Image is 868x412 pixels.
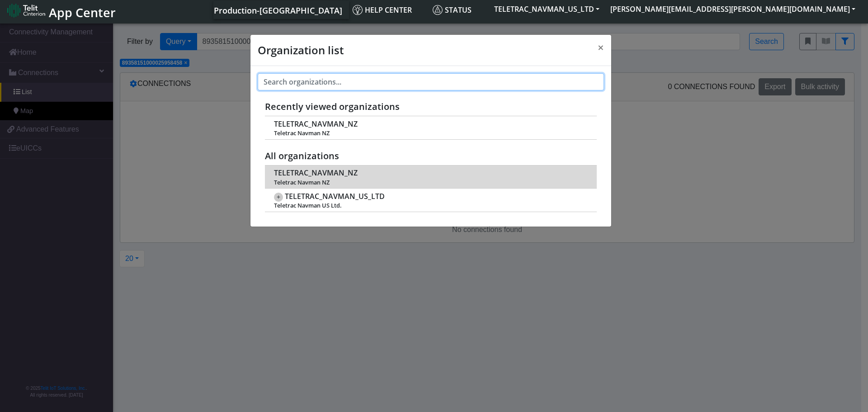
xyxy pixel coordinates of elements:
[7,0,114,20] a: App Center
[265,151,597,161] h5: All organizations
[285,192,385,201] span: TELETRAC_NAVMAN_US_LTD
[274,179,587,186] span: Teletrac Navman NZ
[605,1,861,17] button: [PERSON_NAME][EMAIL_ADDRESS][PERSON_NAME][DOMAIN_NAME]
[274,169,358,177] span: TELETRAC_NAVMAN_NZ
[433,5,472,15] span: Status
[213,1,342,19] a: Your current platform instance
[349,1,429,19] a: Help center
[433,5,443,15] img: status.svg
[274,130,587,137] span: Teletrac Navman NZ
[7,3,45,18] img: logo-telit-cinterion-gw-new.png
[353,5,412,15] span: Help center
[489,1,605,17] button: TELETRAC_NAVMAN_US_LTD
[265,101,597,112] h5: Recently viewed organizations
[353,5,363,15] img: knowledge.svg
[429,1,489,19] a: Status
[598,40,604,55] span: ×
[274,202,587,209] span: Teletrac Navman US Ltd.
[258,73,604,90] input: Search organizations...
[49,4,116,21] span: App Center
[274,120,358,128] span: TELETRAC_NAVMAN_NZ
[274,193,283,202] span: +
[258,42,344,58] h4: Organization list
[214,5,342,16] span: Production-[GEOGRAPHIC_DATA]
